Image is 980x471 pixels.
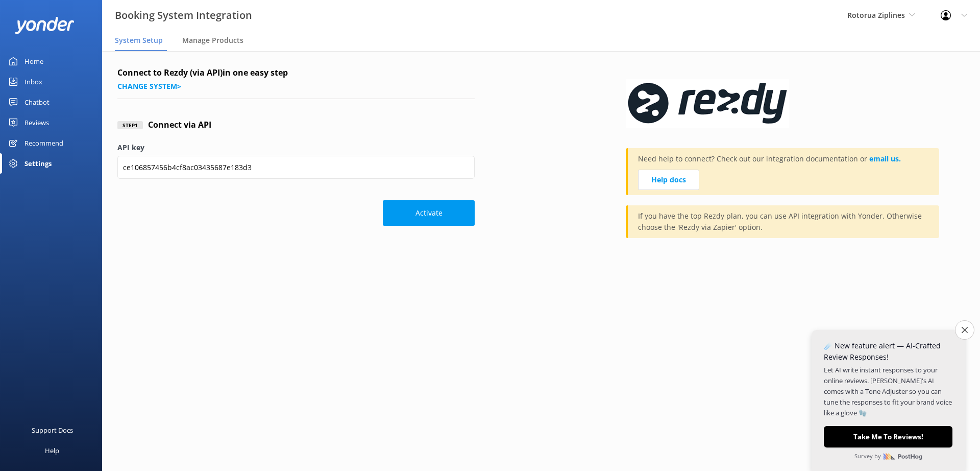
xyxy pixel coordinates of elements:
[24,72,42,92] div: Inbox
[15,17,74,34] img: yonder-white-logo.png
[115,7,252,23] h3: Booking System Integration
[24,133,63,153] div: Recommend
[182,35,243,45] span: Manage Products
[24,92,50,112] div: Chatbot
[115,35,163,45] span: System Setup
[117,142,475,153] label: API key
[847,10,905,20] span: Rotorua Ziplines
[24,51,43,72] div: Home
[383,200,475,226] button: Activate
[117,156,475,179] input: API key
[45,440,59,461] div: Help
[117,121,143,129] div: Step 1
[626,66,792,138] img: 1624324453..png
[869,154,901,163] a: email us.
[24,153,52,174] div: Settings
[117,81,181,91] a: Change system>
[638,170,699,190] a: Help docs
[24,112,49,133] div: Reviews
[32,420,73,440] div: Support Docs
[117,66,475,80] h4: Connect to Rezdy (via API) in one easy step
[148,119,211,132] h4: Connect via API
[638,153,901,170] p: Need help to connect? Check out our integration documentation or
[626,205,939,238] div: If you have the top Rezdy plan, you can use API integration with Yonder. Otherwise choose the 'Re...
